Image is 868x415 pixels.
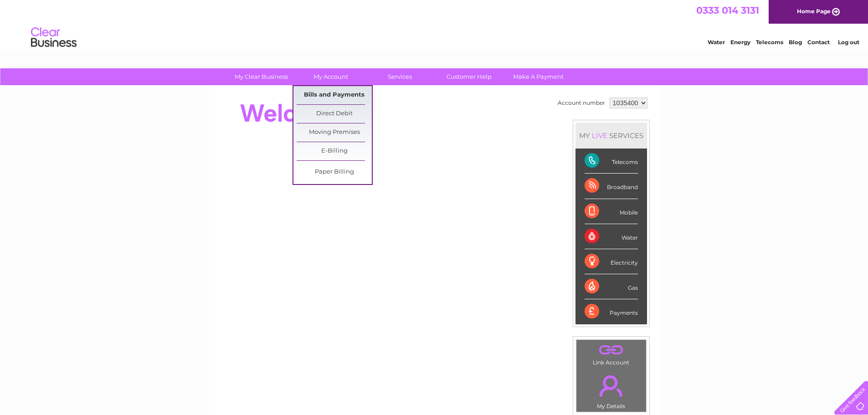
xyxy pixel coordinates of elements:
[362,68,437,85] a: Services
[579,370,644,402] a: .
[501,68,576,85] a: Make A Payment
[696,5,759,16] a: 0333 014 3131
[789,39,802,46] a: Blog
[585,199,638,224] div: Mobile
[730,39,750,46] a: Energy
[555,95,607,111] td: Account number
[585,149,638,174] div: Telecoms
[293,68,368,85] a: My Account
[585,224,638,249] div: Water
[807,39,830,46] a: Contact
[31,24,77,51] img: logo.png
[224,68,299,85] a: My Clear Business
[708,39,725,46] a: Water
[297,163,372,181] a: Paper Billing
[585,174,638,199] div: Broadband
[756,39,783,46] a: Telecoms
[431,68,507,85] a: Customer Help
[576,368,647,412] td: My Details
[297,86,372,104] a: Bills and Payments
[590,131,609,140] div: LIVE
[579,342,644,358] a: .
[297,123,372,142] a: Moving Premises
[585,274,638,299] div: Gas
[575,123,647,149] div: MY SERVICES
[297,142,372,160] a: E-Billing
[297,105,372,123] a: Direct Debit
[838,39,859,46] a: Log out
[219,5,650,44] div: Clear Business is a trading name of Verastar Limited (registered in [GEOGRAPHIC_DATA] No. 3667643...
[585,299,638,324] div: Payments
[576,339,647,368] td: Link Account
[585,249,638,274] div: Electricity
